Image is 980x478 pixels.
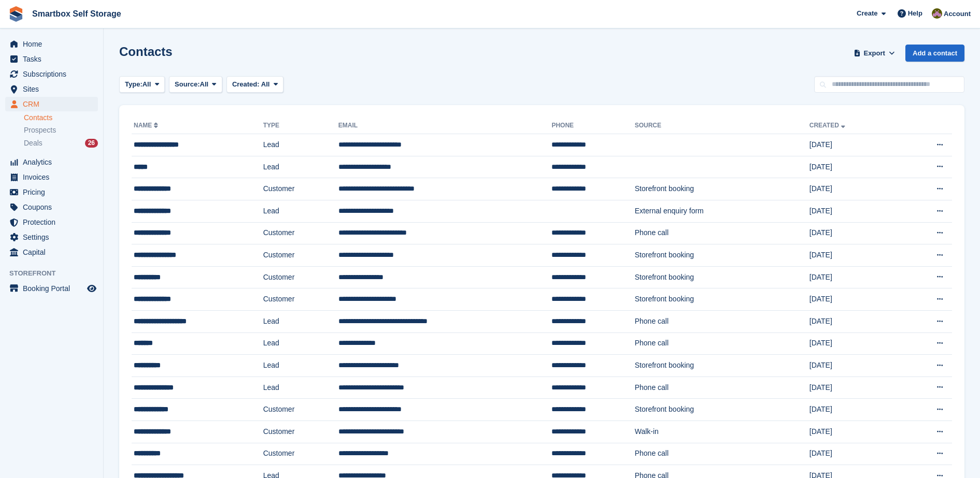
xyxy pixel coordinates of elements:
[23,185,85,199] span: Pricing
[809,399,900,421] td: [DATE]
[635,332,809,355] td: Phone call
[263,118,338,134] th: Type
[551,118,634,134] th: Phone
[200,79,209,90] span: All
[263,178,338,200] td: Customer
[635,355,809,377] td: Storefront booking
[5,245,98,259] a: menu
[5,52,98,66] a: menu
[809,244,900,267] td: [DATE]
[635,266,809,288] td: Storefront booking
[263,376,338,399] td: Lead
[5,215,98,229] a: menu
[23,82,85,96] span: Sites
[23,200,85,214] span: Coupons
[263,421,338,443] td: Customer
[23,155,85,169] span: Analytics
[23,230,85,244] span: Settings
[635,421,809,443] td: Walk-in
[809,376,900,399] td: [DATE]
[338,118,552,134] th: Email
[263,288,338,311] td: Customer
[5,37,98,51] a: menu
[119,76,165,93] button: Type: All
[5,67,98,81] a: menu
[635,443,809,465] td: Phone call
[864,48,885,59] span: Export
[809,222,900,244] td: [DATE]
[635,178,809,200] td: Storefront booking
[23,215,85,229] span: Protection
[9,268,103,279] span: Storefront
[635,118,809,134] th: Source
[175,79,200,90] span: Source:
[635,288,809,311] td: Storefront booking
[24,113,98,123] a: Contacts
[261,80,270,88] span: All
[143,79,151,90] span: All
[134,122,160,129] a: Name
[635,310,809,332] td: Phone call
[23,67,85,81] span: Subscriptions
[23,245,85,259] span: Capital
[809,122,847,129] a: Created
[944,9,971,19] span: Account
[24,125,98,136] a: Prospects
[5,170,98,184] a: menu
[232,80,260,88] span: Created:
[5,200,98,214] a: menu
[851,45,897,62] button: Export
[24,125,56,135] span: Prospects
[5,97,98,111] a: menu
[8,6,24,22] img: stora-icon-8386f47178a22dfd0bd8f6a31ec36ba5ce8667c1dd55bd0f319d3a0aa187defe.svg
[263,244,338,267] td: Customer
[24,138,42,148] span: Deals
[809,266,900,288] td: [DATE]
[5,185,98,199] a: menu
[857,8,877,19] span: Create
[905,45,964,62] a: Add a contact
[635,244,809,267] td: Storefront booking
[125,79,143,90] span: Type:
[263,222,338,244] td: Customer
[635,222,809,244] td: Phone call
[635,376,809,399] td: Phone call
[809,134,900,156] td: [DATE]
[226,76,283,93] button: Created: All
[263,310,338,332] td: Lead
[809,443,900,465] td: [DATE]
[23,97,85,111] span: CRM
[263,266,338,288] td: Customer
[23,170,85,184] span: Invoices
[263,200,338,222] td: Lead
[86,282,98,295] a: Preview store
[263,332,338,355] td: Lead
[23,281,85,296] span: Booking Portal
[5,281,98,296] a: menu
[5,155,98,169] a: menu
[809,310,900,332] td: [DATE]
[28,5,125,22] a: Smartbox Self Storage
[809,288,900,311] td: [DATE]
[635,399,809,421] td: Storefront booking
[263,134,338,156] td: Lead
[263,399,338,421] td: Customer
[932,8,942,19] img: Kayleigh Devlin
[809,355,900,377] td: [DATE]
[908,8,922,19] span: Help
[263,443,338,465] td: Customer
[809,156,900,178] td: [DATE]
[809,200,900,222] td: [DATE]
[5,230,98,244] a: menu
[263,156,338,178] td: Lead
[263,355,338,377] td: Lead
[23,52,85,66] span: Tasks
[809,178,900,200] td: [DATE]
[809,332,900,355] td: [DATE]
[5,82,98,96] a: menu
[24,138,98,149] a: Deals 26
[635,200,809,222] td: External enquiry form
[809,421,900,443] td: [DATE]
[85,139,98,148] div: 26
[169,76,222,93] button: Source: All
